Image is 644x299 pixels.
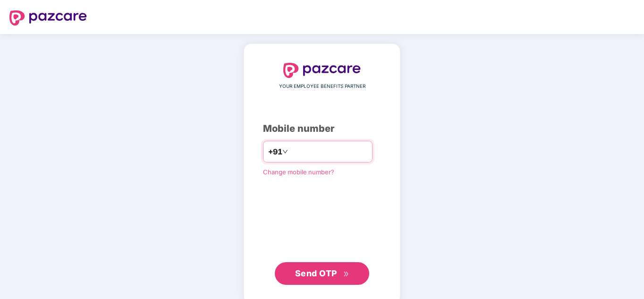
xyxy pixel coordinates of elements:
img: logo [9,10,87,26]
span: down [282,149,288,154]
span: YOUR EMPLOYEE BENEFITS PARTNER [279,83,365,90]
button: Send OTPdouble-right [275,262,369,285]
span: double-right [343,271,349,277]
div: Mobile number [263,121,381,136]
a: Change mobile number? [263,168,334,176]
img: logo [283,63,361,78]
span: +91 [268,146,282,158]
span: Send OTP [295,268,337,278]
